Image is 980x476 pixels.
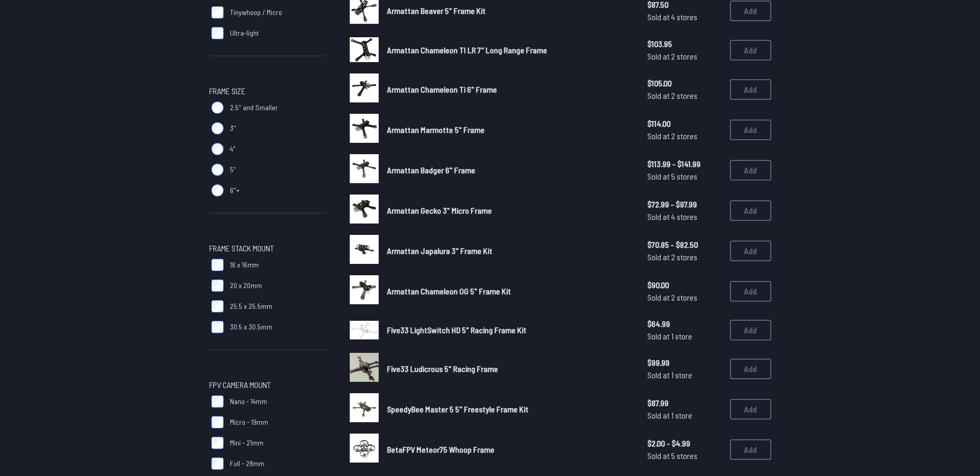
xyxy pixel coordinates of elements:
[350,73,379,106] a: image
[211,416,224,428] input: Micro - 19mm
[387,286,511,296] span: Armattan Chameleon OG 5" Frame Kit
[647,211,722,223] span: Sold at 4 stores
[211,437,224,449] input: Mini - 21mm
[211,163,224,176] input: 5"
[647,117,722,130] span: $114.00
[387,124,631,136] a: Armattan Marmotte 5" Frame
[387,285,631,297] a: Armattan Chameleon OG 5" Frame Kit
[730,399,771,420] button: Add
[387,246,492,256] span: Armattan Japalura 3" Frame Kit
[387,364,498,374] span: Five33 Ludicrous 5" Racing Frame
[647,11,722,23] span: Sold at 4 stores
[350,195,379,227] a: image
[730,241,771,261] button: Add
[387,363,631,375] a: Five33 Ludicrous 5" Racing Frame
[387,45,547,55] span: Armattan Chameleon TI LR 7" Long Range Frame
[211,279,224,292] input: 20 x 20mm
[647,77,722,90] span: $105.00
[647,397,722,409] span: $87.99
[730,200,771,221] button: Add
[647,279,722,291] span: $90.00
[387,443,631,456] a: BetaFPV Meteor75 Whoop Frame
[647,170,722,183] span: Sold at 5 stores
[350,393,379,422] img: image
[230,260,259,270] span: 16 x 16mm
[350,321,379,339] img: image
[350,35,379,65] a: image
[730,281,771,302] button: Add
[387,205,492,215] span: Armattan Gecko 3" Micro Frame
[211,143,224,155] input: 4"
[230,165,236,175] span: 5"
[387,125,485,135] span: Armattan Marmotte 5" Frame
[647,356,722,369] span: $99.99
[647,198,722,211] span: $72.99 - $97.99
[647,239,722,251] span: $70.85 - $82.50
[211,457,224,470] input: Full - 28mm
[211,122,224,135] input: 3"
[230,144,236,154] span: 4"
[350,154,379,183] img: image
[387,164,631,176] a: Armattan Badger 6" Frame
[387,5,631,17] a: Armattan Beaver 5" Frame Kit
[647,330,722,343] span: Sold at 1 store
[387,325,526,335] span: Five33 LightSwitch HD 5" Racing Frame Kit
[209,242,274,255] span: Frame Stack Mount
[230,102,278,113] span: 2.5" and Smaller
[350,37,379,62] img: image
[350,275,379,304] img: image
[230,438,263,448] span: Mini - 21mm
[211,300,224,313] input: 25.5 x 25.5mm
[387,84,497,94] span: Armattan Chameleon Ti 6" Frame
[230,322,272,332] span: 30.5 x 30.5mm
[647,50,722,63] span: Sold at 2 stores
[647,291,722,304] span: Sold at 2 stores
[647,437,722,450] span: $2.00 - $4.99
[211,6,224,19] input: Tinywhoop / Micro
[350,195,379,224] img: image
[350,393,379,425] a: image
[211,184,224,197] input: 6"+
[350,353,379,382] img: image
[647,369,722,381] span: Sold at 1 store
[230,28,259,38] span: Ultra-light
[211,321,224,333] input: 30.5 x 30.5mm
[350,353,379,385] a: image
[211,395,224,408] input: Nano - 14mm
[350,316,379,345] a: image
[647,251,722,263] span: Sold at 2 stores
[730,320,771,340] button: Add
[647,90,722,102] span: Sold at 2 stores
[230,458,265,469] span: Full - 28mm
[730,160,771,181] button: Add
[647,158,722,170] span: $113.99 - $141.99
[730,79,771,100] button: Add
[211,259,224,271] input: 16 x 16mm
[387,83,631,96] a: Armattan Chameleon Ti 6" Frame
[209,379,271,391] span: FPV Camera Mount
[730,120,771,140] button: Add
[730,40,771,61] button: Add
[387,44,631,56] a: Armattan Chameleon TI LR 7" Long Range Frame
[350,154,379,186] a: image
[350,275,379,307] a: image
[230,396,267,407] span: Nano - 14mm
[350,434,379,466] a: image
[209,85,245,97] span: Frame Size
[647,130,722,142] span: Sold at 2 stores
[230,185,240,196] span: 6"+
[387,403,631,415] a: SpeedyBee Master 5 5" Freestyle Frame Kit
[730,1,771,21] button: Add
[350,114,379,143] img: image
[387,245,631,257] a: Armattan Japalura 3" Frame Kit
[387,404,528,414] span: SpeedyBee Master 5 5" Freestyle Frame Kit
[387,6,486,16] span: Armattan Beaver 5" Frame Kit
[647,409,722,422] span: Sold at 1 store
[730,359,771,379] button: Add
[350,114,379,146] a: image
[230,280,262,291] span: 20 x 20mm
[387,444,494,454] span: BetaFPV Meteor75 Whoop Frame
[350,235,379,264] img: image
[230,123,236,133] span: 3"
[647,450,722,462] span: Sold at 5 stores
